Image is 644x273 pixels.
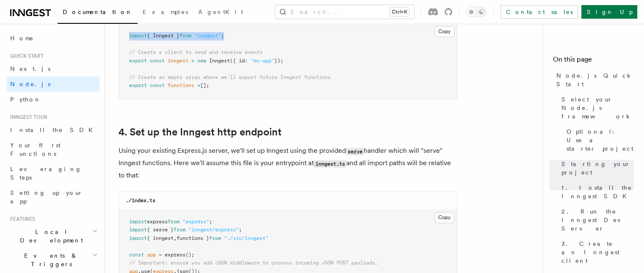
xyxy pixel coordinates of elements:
span: (); [185,252,194,258]
button: Copy [434,26,454,37]
button: Local Development [7,224,100,248]
a: Contact sales [500,5,578,19]
span: ; [209,219,212,225]
span: // Important: ensure you add JSON middleware to process incoming JSON POST payloads. [129,260,378,266]
a: 2. Run the Inngest Dev Server [558,204,634,236]
span: import [129,235,147,241]
a: Optional: Use a starter project [563,124,634,156]
span: Optional: Use a starter project [567,127,634,153]
span: { serve } [147,227,174,233]
span: Setting up your app [10,189,83,205]
span: export [129,58,147,64]
a: 1. Install the Inngest SDK [558,180,634,204]
span: Features [7,216,35,222]
span: 1. Install the Inngest SDK [561,183,634,200]
span: import [129,33,147,39]
button: Copy [434,212,454,223]
span: Next.js [10,65,50,72]
span: const [129,252,144,258]
span: // Create a client to send and receive events [129,49,263,55]
span: from [174,227,185,233]
span: export [129,82,147,88]
span: Inngest [209,58,230,64]
span: const [150,82,165,88]
span: // Create an empty array where we'll export future Inngest functions [129,74,331,80]
a: Documentation [58,3,138,24]
span: Leveraging Steps [10,166,82,181]
a: 4. Set up the Inngest http endpoint [119,126,282,138]
a: Leveraging Steps [7,161,100,185]
span: const [150,58,165,64]
span: from [209,235,221,241]
code: serve [346,148,364,155]
span: new [197,58,206,64]
span: }); [274,58,283,64]
a: Sign Up [581,5,637,19]
kbd: Ctrl+K [390,8,409,16]
h4: On this page [553,54,634,68]
span: : [245,58,248,64]
span: Select your Node.js framework [561,95,634,121]
span: from [168,219,180,225]
span: []; [200,82,209,88]
button: Search...Ctrl+K [275,5,414,19]
span: "./src/inngest" [224,235,268,241]
span: Your first Functions [10,142,61,157]
span: Install the SDK [10,127,98,133]
span: "inngest/express" [188,227,239,233]
span: Home [10,34,34,42]
a: Select your Node.js framework [558,92,634,124]
span: Examples [143,8,188,15]
span: "inngest" [194,33,221,39]
span: Events & Triggers [7,251,92,268]
a: Starting your project [558,156,634,180]
button: Events & Triggers [7,248,100,272]
code: inngest.ts [314,160,346,167]
span: functions [168,82,194,88]
a: AgentKit [193,3,248,23]
span: Starting your project [561,160,634,177]
span: = [191,58,194,64]
span: import [129,219,147,225]
a: Node.js Quick Start [553,68,634,92]
span: Documentation [63,8,133,15]
span: 3. Create an Inngest client [561,239,634,265]
a: Next.js [7,61,100,76]
span: express [165,252,185,258]
span: ({ id [230,58,245,64]
p: Using your existing Express.js server, we'll set up Inngest using the provided handler which will... [119,145,457,181]
a: Python [7,92,100,107]
span: "express" [182,219,209,225]
span: from [180,33,191,39]
span: = [197,82,200,88]
span: Local Development [7,228,92,245]
button: Toggle dark mode [466,7,486,17]
span: functions } [177,235,209,241]
code: ./index.ts [126,197,155,203]
span: import [129,227,147,233]
span: Quick start [7,53,44,59]
span: 2. Run the Inngest Dev Server [561,207,634,233]
span: Node.js Quick Start [556,71,634,88]
span: { Inngest } [147,33,180,39]
a: Examples [138,3,193,23]
span: , [174,235,177,241]
a: 3. Create an Inngest client [558,236,634,268]
span: Node.js [10,81,50,87]
span: { inngest [147,235,174,241]
span: inngest [168,58,188,64]
span: = [159,252,162,258]
a: Home [7,31,100,46]
span: Inngest tour [7,114,47,121]
span: "my-app" [251,58,274,64]
span: ; [239,227,242,233]
span: Python [10,96,41,103]
span: express [147,219,168,225]
a: Your first Functions [7,138,100,161]
a: Node.js [7,76,100,92]
span: AgentKit [198,8,243,15]
span: ; [221,33,224,39]
a: Install the SDK [7,122,100,138]
a: Setting up your app [7,185,100,209]
span: app [147,252,156,258]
